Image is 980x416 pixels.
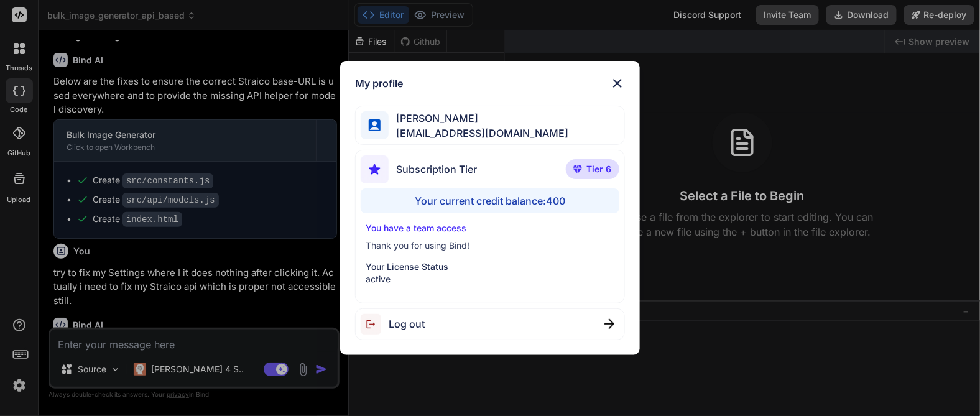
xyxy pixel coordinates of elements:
div: Your current credit balance: 400 [361,188,619,213]
img: close [604,319,614,329]
h1: My profile [355,76,403,91]
img: profile [369,119,381,131]
span: [EMAIL_ADDRESS][DOMAIN_NAME] [389,126,568,141]
p: You have a team access [366,222,614,234]
img: subscription [361,155,389,183]
img: close [610,76,625,91]
span: Tier 6 [587,163,612,175]
p: active [366,273,614,285]
span: Subscription Tier [396,162,477,177]
img: premium [573,165,582,173]
img: logout [361,314,389,335]
p: Your License Status [366,261,614,273]
span: Log out [389,317,425,331]
span: [PERSON_NAME] [389,111,568,126]
p: Thank you for using Bind! [366,239,614,252]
